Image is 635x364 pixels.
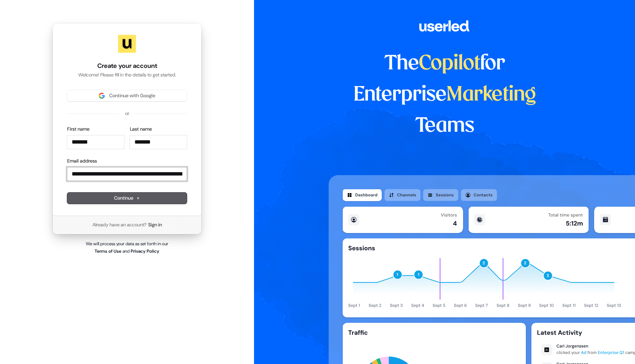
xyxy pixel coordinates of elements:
span: Continue [114,195,140,201]
img: Sign in with Google [99,93,105,99]
label: Email address [67,158,97,164]
p: Welcome! Please fill in the details to get started. [67,72,187,78]
a: Privacy Policy [131,248,159,254]
button: Sign in with GoogleContinue with Google [67,90,187,101]
label: Last name [130,126,152,132]
a: Terms of Use [95,248,121,254]
h1: Create your account [67,62,187,70]
button: Continue [67,193,187,204]
span: Already have an account? [92,222,147,228]
span: Copilot [419,54,480,73]
span: Continue with Google [109,92,155,99]
img: Userled [118,35,136,53]
p: We will process your data as set forth in our and [79,240,175,255]
span: Marketing [446,85,536,105]
p: or [125,110,129,117]
label: First name [67,126,89,132]
a: Sign in [148,222,162,228]
h1: The for Enterprise Teams [329,48,561,142]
